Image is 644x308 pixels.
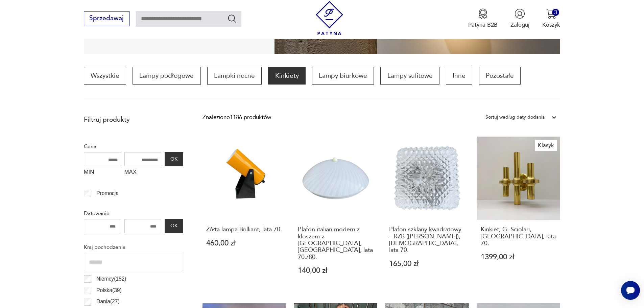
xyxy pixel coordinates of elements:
[96,286,122,295] p: Polska ( 39 )
[268,67,305,85] a: Kinkiety
[485,113,545,122] div: Sortuj według daty dodania
[298,267,374,274] p: 140,00 zł
[380,67,439,85] a: Lampy sufitowe
[207,67,262,85] a: Lampki nocne
[510,8,529,29] button: Zaloguj
[124,166,162,179] label: MAX
[312,1,347,35] img: Patyna - sklep z meblami i dekoracjami vintage
[206,240,282,247] p: 460,00 zł
[621,281,640,300] iframe: Smartsupp widget button
[479,67,521,85] a: Pozostałe
[202,113,271,122] div: Znaleziono 1186 produktów
[298,226,374,261] h3: Plafon italian modern z kloszem z [GEOGRAPHIC_DATA], [GEOGRAPHIC_DATA], lata 70./80.
[389,260,465,267] p: 165,00 zł
[385,137,469,290] a: Plafon szklany kwadratowy – RZB (Rudolf Zimmermann Bamberg), Niemcy, lata 70.Plafon szklany kwadr...
[468,8,498,29] a: Ikona medaluPatyna B2B
[546,8,556,19] img: Ikona koszyka
[84,166,121,179] label: MIN
[552,9,559,16] div: 3
[477,137,560,290] a: KlasykKinkiet, G. Sciolari, Włochy, lata 70.Kinkiet, G. Sciolari, [GEOGRAPHIC_DATA], lata 70.1399...
[481,226,557,247] h3: Kinkiet, G. Sciolari, [GEOGRAPHIC_DATA], lata 70.
[84,115,183,124] p: Filtruj produkty
[165,152,183,166] button: OK
[84,16,129,22] a: Sprzedawaj
[542,21,560,29] p: Koszyk
[468,8,498,29] button: Patyna B2B
[468,21,498,29] p: Patyna B2B
[206,226,282,233] h3: Żółta lampa Brilliant, lata 70.
[294,137,378,290] a: Plafon italian modern z kloszem z plexi, Włochy, lata 70./80.Plafon italian modern z kloszem z [G...
[542,8,560,29] button: 3Koszyk
[510,21,529,29] p: Zaloguj
[96,275,126,283] p: Niemcy ( 182 )
[84,142,183,151] p: Cena
[478,8,488,19] img: Ikona medalu
[446,67,472,85] a: Inne
[84,209,183,218] p: Datowanie
[515,8,525,19] img: Ikonka użytkownika
[165,219,183,233] button: OK
[84,11,129,26] button: Sprzedawaj
[96,189,119,198] p: Promocja
[481,254,557,261] p: 1399,00 zł
[389,226,465,254] h3: Plafon szklany kwadratowy – RZB ([PERSON_NAME]), [DEMOGRAPHIC_DATA], lata 70.
[96,297,120,306] p: Dania ( 27 )
[84,67,126,85] a: Wszystkie
[84,243,183,252] p: Kraj pochodzenia
[133,67,200,85] a: Lampy podłogowe
[202,137,286,290] a: Żółta lampa Brilliant, lata 70.Żółta lampa Brilliant, lata 70.460,00 zł
[227,14,237,23] button: Szukaj
[312,67,374,85] a: Lampy biurkowe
